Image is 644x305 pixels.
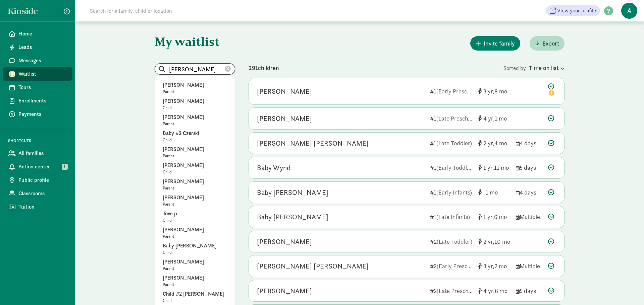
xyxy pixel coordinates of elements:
div: [object Object] [478,114,511,123]
span: 4 [483,115,495,122]
div: Baby Caskey [257,187,328,198]
span: 2 [494,262,507,270]
div: Aylin Lopez Baray [257,261,369,272]
div: [object Object] [478,139,511,148]
div: 1 [430,139,473,148]
p: Child [163,169,227,175]
a: Messages [3,54,72,67]
span: 1 [495,115,507,122]
div: 291 children [249,63,503,72]
iframe: Chat Widget [610,273,644,305]
span: 4 [494,139,507,147]
div: Time on list [529,63,565,72]
input: Search list... [155,64,235,74]
span: Waitlist [18,70,67,78]
div: 1 [430,87,473,96]
span: Home [18,30,67,38]
p: [PERSON_NAME] [163,145,227,153]
span: (Late Preschool) [437,287,478,295]
div: Hadley Grace Lesch [257,138,369,149]
p: Child [163,218,227,223]
span: Enrollments [18,97,67,105]
span: Tours [18,83,67,91]
p: Child #2 [PERSON_NAME] [163,290,227,298]
span: Invite family [484,39,515,48]
span: 1 [483,164,494,171]
span: 3 [483,262,494,270]
a: Payments [3,107,72,121]
span: (Late Preschool) [436,115,477,122]
a: Leads [3,41,72,54]
div: Multiple [516,212,543,221]
p: [PERSON_NAME] [163,81,227,89]
div: Roland Carlson [257,113,312,124]
div: [object Object] [478,188,511,197]
span: Payments [18,110,67,118]
a: Tours [3,81,72,94]
p: Parent [163,234,227,239]
span: All families [18,149,67,157]
p: Baby #2 Czerski [163,129,227,137]
div: [object Object] [478,261,511,271]
div: Sorted by [503,63,565,72]
span: 8 [494,87,507,95]
p: [PERSON_NAME] [163,161,227,169]
span: (Late Infants) [436,213,470,221]
div: 2 [430,286,473,295]
span: Leads [18,43,67,51]
p: Parent [163,185,227,191]
p: [PERSON_NAME] [163,274,227,282]
p: [PERSON_NAME] [163,194,227,202]
p: Parent [163,89,227,94]
p: [PERSON_NAME] [163,113,227,121]
p: Parent [163,153,227,159]
a: All families [3,147,72,160]
div: 2 [430,261,473,271]
div: Reyven Veloso [257,236,312,247]
span: 11 [494,164,509,171]
div: [object Object] [478,286,511,295]
span: 1 [62,164,68,170]
span: 4 [483,287,495,295]
span: Messages [18,57,67,65]
div: 1 [430,188,473,197]
p: [PERSON_NAME] [163,258,227,266]
h1: My waitlist [155,35,235,48]
p: Baby [PERSON_NAME] [163,242,227,250]
p: Parent [163,266,227,271]
div: [object Object] [478,163,511,172]
p: [PERSON_NAME] [163,97,227,105]
span: Action center [18,163,67,171]
div: [object Object] [478,87,511,96]
div: [object Object] [478,212,511,221]
span: 2 [483,238,494,245]
a: Waitlist [3,67,72,81]
p: Child [163,250,227,255]
div: 5 days [516,163,543,172]
span: (Early Preschool) [436,87,479,95]
a: Classrooms [3,187,72,200]
span: 6 [494,213,507,221]
span: 1 [483,213,494,221]
span: 3 [483,87,494,95]
div: [object Object] [478,237,511,246]
div: David Skelly [257,86,312,97]
button: Export [530,36,565,51]
div: Waden Wynd [257,286,312,296]
span: View your profile [557,7,596,15]
a: Action center 1 [3,160,72,173]
a: Enrollments [3,94,72,107]
span: (Early Preschool) [437,262,480,270]
p: Parent [163,282,227,287]
div: 4 days [516,188,543,197]
span: (Late Toddler) [437,238,472,245]
div: Multiple [516,261,543,271]
span: -1 [483,188,498,196]
p: [PERSON_NAME] [163,177,227,185]
span: (Late Toddler) [436,139,472,147]
input: Search for a family, child or location [86,4,274,17]
div: 5 days [516,286,543,295]
div: 2 [430,237,473,246]
span: Public profile [18,176,67,184]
